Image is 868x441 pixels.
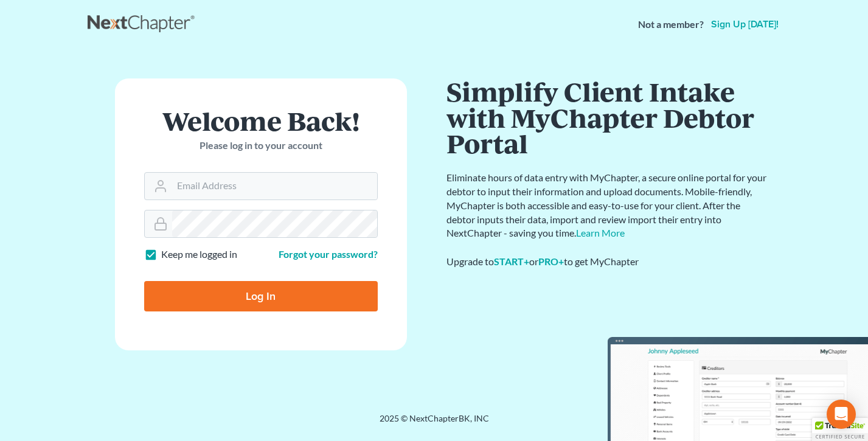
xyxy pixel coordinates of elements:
[279,248,378,260] a: Forgot your password?
[144,108,378,134] h1: Welcome Back!
[144,139,378,153] p: Please log in to your account
[709,19,781,29] a: Sign up [DATE]!
[638,18,704,32] strong: Not a member?
[446,255,769,269] div: Upgrade to or to get MyChapter
[446,78,769,156] h1: Simplify Client Intake with MyChapter Debtor Portal
[144,281,378,311] input: Log In
[172,173,377,200] input: Email Address
[161,248,237,262] label: Keep me logged in
[827,400,856,429] div: Open Intercom Messenger
[812,418,868,441] div: TrustedSite Certified
[538,255,564,267] a: PRO+
[494,255,529,267] a: START+
[88,412,781,434] div: 2025 © NextChapterBK, INC
[576,227,625,238] a: Learn More
[446,171,769,240] p: Eliminate hours of data entry with MyChapter, a secure online portal for your debtor to input the...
